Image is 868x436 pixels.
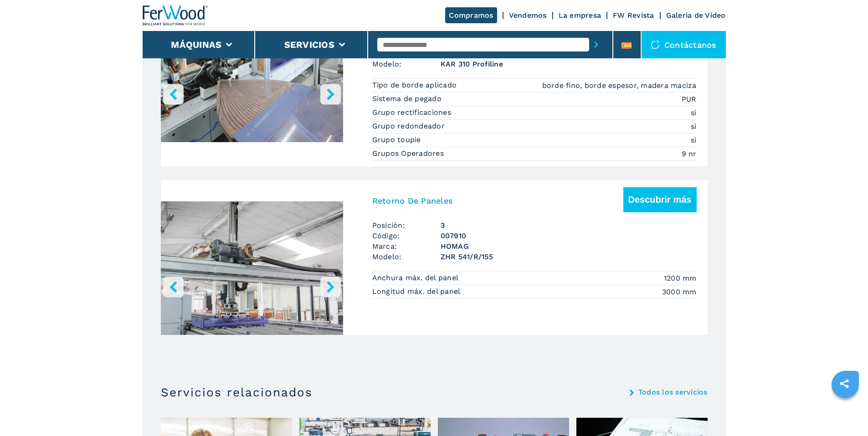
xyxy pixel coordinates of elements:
div: Go to Slide 2 [161,185,343,405]
p: Sistema de pegado [372,94,444,104]
p: Tipo de borde aplicado [372,80,459,90]
button: left-button [163,84,184,104]
h3: KAR 310 Profiline [441,59,697,69]
h3: HOMAG [441,241,697,251]
em: sì [691,135,697,145]
em: 1200 mm [664,273,697,283]
p: Anchura máx. del panel [372,273,461,283]
a: Todos los servicios [638,389,708,396]
span: Modelo: [372,59,441,69]
button: left-button [163,277,184,297]
h3: Servicios relacionados [161,385,313,400]
a: sharethis [833,372,856,395]
h3: ZHR 541/R/155 [441,251,697,262]
a: left-buttonright-buttonGo to Slide 1Go to Slide 2Go to Slide 3Go to Slide 4Retorno De PanelesDesc... [161,180,708,335]
iframe: Chat [829,395,861,429]
span: Modelo: [372,251,441,262]
em: sì [691,108,697,118]
a: Galeria de Video [666,11,726,20]
em: PUR [682,94,697,104]
span: Marca: [372,241,441,251]
img: Contáctanos [651,40,660,49]
em: 9 nr [682,149,697,159]
button: submit-button [589,34,603,55]
button: right-button [320,277,341,297]
em: 3000 mm [662,287,697,297]
button: right-button [320,84,341,104]
a: Vendemos [509,11,547,20]
h3: Retorno De Paneles [372,195,453,206]
img: Ferwood [143,5,208,26]
em: sì [691,121,697,132]
span: Código: [372,231,441,241]
p: Grupo toupie [372,135,423,145]
img: c3ef68c660bde25b0a87ad8653f14fb9 [161,185,343,355]
p: Longitud máx. del panel [372,287,463,297]
a: Compramos [445,7,497,23]
p: Grupos Operadores [372,149,447,159]
button: Máquinas [171,39,221,50]
em: borde fino, borde espesor, madera maciza [542,80,697,91]
span: Posición: [372,220,441,231]
h3: 007910 [441,231,697,241]
a: FW Revista [613,11,654,20]
span: 3 [441,220,697,231]
button: Servicios [284,39,334,50]
button: Descubrir más [623,187,697,212]
p: Grupo redondeador [372,121,447,131]
p: Grupo rectificaciones [372,108,454,118]
a: La empresa [559,11,601,20]
div: Contáctanos [642,31,726,58]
